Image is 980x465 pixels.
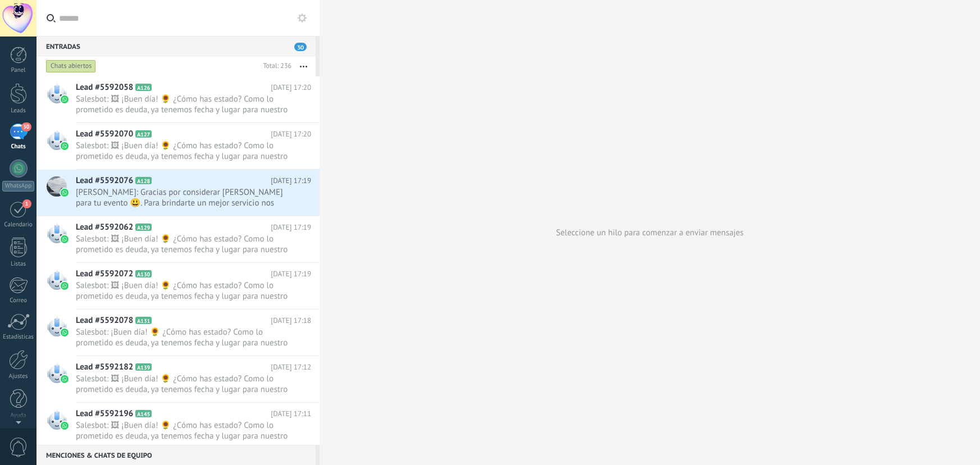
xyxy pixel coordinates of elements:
[37,403,320,449] a: Lead #5592196 A145 [DATE] 17:11 Salesbot: 🖼 ¡Buen día! 🌻 ¿Cómo has estado? Como lo prometido es d...
[135,84,152,91] span: A126
[76,373,290,395] span: Salesbot: 🖼 ¡Buen día! 🌻 ¿Cómo has estado? Como lo prometido es deuda, ya tenemos fecha y lugar p...
[2,221,35,229] div: Calendario
[76,82,133,93] span: Lead #5592058
[135,177,152,184] span: A128
[135,270,152,277] span: A130
[37,216,320,262] a: Lead #5592062 A129 [DATE] 17:19 Salesbot: 🖼 ¡Buen día! 🌻 ¿Cómo has estado? Como lo prometido es d...
[76,408,133,420] span: Lead #5592196
[37,263,320,309] a: Lead #5592072 A130 [DATE] 17:19 Salesbot: 🖼 ¡Buen día! 🌻 ¿Cómo has estado? Como lo prometido es d...
[61,189,69,197] img: waba.svg
[2,261,35,268] div: Listas
[2,181,34,192] div: WhatsApp
[294,43,307,51] span: 30
[37,309,320,355] a: Lead #5592078 A131 [DATE] 17:18 Salesbot: ¡Buen día! 🌻 ¿Cómo has estado? Como lo prometido es deu...
[76,175,133,186] span: Lead #5592076
[258,61,291,72] div: Total: 236
[76,140,290,162] span: Salesbot: 🖼 ¡Buen día! 🌻 ¿Cómo has estado? Como lo prometido es deuda, ya tenemos fecha y lugar p...
[271,268,311,280] span: [DATE] 17:19
[271,82,311,93] span: [DATE] 17:20
[76,94,290,115] span: Salesbot: 🖼 ¡Buen día! 🌻 ¿Cómo has estado? Como lo prometido es deuda, ya tenemos fecha y lugar p...
[37,76,320,122] a: Lead #5592058 A126 [DATE] 17:20 Salesbot: 🖼 ¡Buen día! 🌻 ¿Cómo has estado? Como lo prometido es d...
[61,142,69,150] img: waba.svg
[135,363,152,371] span: A139
[2,67,35,74] div: Panel
[135,317,152,324] span: A131
[37,356,320,402] a: Lead #5592182 A139 [DATE] 17:12 Salesbot: 🖼 ¡Buen día! 🌻 ¿Cómo has estado? Como lo prometido es d...
[271,129,311,140] span: [DATE] 17:20
[61,282,69,290] img: waba.svg
[271,362,311,373] span: [DATE] 17:12
[135,224,152,231] span: A129
[76,222,133,233] span: Lead #5592062
[37,36,316,56] div: Entradas
[76,268,133,280] span: Lead #5592072
[76,187,290,208] span: [PERSON_NAME]: Gracias por considerar [PERSON_NAME] para tu evento 😃. Para brindarte un mejor ser...
[37,170,320,216] a: Lead #5592076 A128 [DATE] 17:19 [PERSON_NAME]: Gracias por considerar [PERSON_NAME] para tu event...
[76,234,290,255] span: Salesbot: 🖼 ¡Buen día! 🌻 ¿Cómo has estado? Como lo prometido es deuda, ya tenemos fecha y lugar p...
[22,199,31,208] span: 1
[61,422,69,430] img: waba.svg
[2,334,35,341] div: Estadísticas
[61,329,69,336] img: waba.svg
[291,56,316,76] button: Más
[135,410,152,417] span: A145
[37,123,320,169] a: Lead #5592070 A127 [DATE] 17:20 Salesbot: 🖼 ¡Buen día! 🌻 ¿Cómo has estado? Como lo prometido es d...
[271,175,311,186] span: [DATE] 17:19
[76,327,290,348] span: Salesbot: ¡Buen día! 🌻 ¿Cómo has estado? Como lo prometido es deuda, ya tenemos fecha y lugar par...
[2,297,35,304] div: Correo
[2,143,35,151] div: Chats
[135,130,152,138] span: A127
[76,129,133,140] span: Lead #5592070
[61,235,69,243] img: waba.svg
[61,95,69,103] img: waba.svg
[76,420,290,441] span: Salesbot: 🖼 ¡Buen día! 🌻 ¿Cómo has estado? Como lo prometido es deuda, ya tenemos fecha y lugar p...
[61,375,69,383] img: waba.svg
[271,408,311,420] span: [DATE] 17:11
[2,107,35,115] div: Leads
[2,373,35,380] div: Ajustes
[76,362,133,373] span: Lead #5592182
[37,445,316,465] div: Menciones & Chats de equipo
[76,280,290,302] span: Salesbot: 🖼 ¡Buen día! 🌻 ¿Cómo has estado? Como lo prometido es deuda, ya tenemos fecha y lugar p...
[76,315,133,326] span: Lead #5592078
[21,122,31,131] span: 30
[271,315,311,326] span: [DATE] 17:18
[271,222,311,233] span: [DATE] 17:19
[46,60,96,73] div: Chats abiertos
